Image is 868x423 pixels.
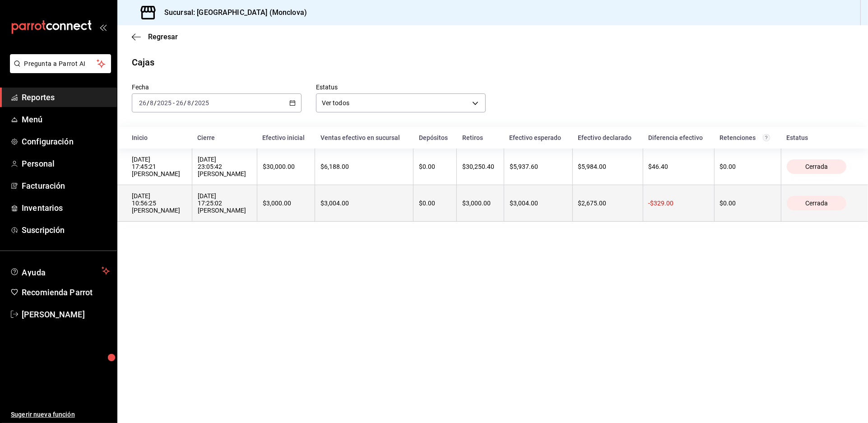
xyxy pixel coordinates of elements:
div: -$329.00 [649,200,709,207]
div: Inicio [132,134,186,141]
span: / [154,99,157,107]
div: $6,188.00 [320,163,408,170]
div: Efectivo esperado [510,134,567,141]
div: [DATE] 17:45:21 [PERSON_NAME] [132,156,186,177]
div: [DATE] 23:05:42 [PERSON_NAME] [198,156,251,177]
div: $5,937.60 [510,163,567,170]
span: Cerrada [802,200,831,207]
div: $30,250.40 [462,163,498,170]
label: Fecha [132,84,302,91]
span: Pregunta a Parrot AI [24,59,97,69]
div: $0.00 [419,163,451,170]
div: $0.00 [419,200,451,207]
input: ---- [157,99,172,107]
span: Reportes [22,91,110,103]
input: -- [149,99,154,107]
span: Sugerir nueva función [11,410,110,419]
div: Estatus [786,134,854,141]
div: Diferencia efectivo [648,134,709,141]
div: $3,000.00 [462,200,498,207]
span: Suscripción [22,224,110,236]
span: Configuración [22,135,110,148]
span: Personal [22,158,110,170]
input: ---- [194,99,209,107]
span: [PERSON_NAME] [22,308,110,321]
div: $30,000.00 [263,163,310,170]
div: Cierre [197,134,251,141]
div: Efectivo declarado [578,134,637,141]
h3: Sucursal: [GEOGRAPHIC_DATA] (Monclova) [157,7,307,18]
div: $2,675.00 [578,200,637,207]
label: Estatus [316,84,486,91]
span: Facturación [22,180,110,192]
span: Cerrada [802,163,831,170]
span: / [184,99,186,107]
span: / [147,99,149,107]
span: Recomienda Parrot [22,286,110,298]
div: $0.00 [720,163,775,170]
div: Cajas [132,56,155,69]
div: [DATE] 17:25:02 [PERSON_NAME] [198,192,251,214]
button: Pregunta a Parrot AI [10,54,111,73]
a: Pregunta a Parrot AI [6,65,111,75]
button: Regresar [132,33,178,41]
span: Ayuda [22,265,98,276]
input: -- [187,99,191,107]
div: $0.00 [720,200,775,207]
button: open_drawer_menu [99,23,107,31]
span: Inventarios [22,202,110,214]
svg: Total de retenciones de propinas registradas [763,134,770,141]
div: $3,000.00 [263,200,310,207]
span: Menú [22,113,110,126]
input: -- [139,99,147,107]
div: Retenciones [719,134,775,141]
div: $5,984.00 [578,163,637,170]
div: Efectivo inicial [262,134,310,141]
div: Ver todos [316,93,486,112]
span: / [191,99,194,107]
div: $3,004.00 [510,200,567,207]
div: $3,004.00 [320,200,408,207]
input: -- [176,99,184,107]
span: Regresar [148,33,178,41]
div: Retiros [462,134,499,141]
div: Ventas efectivo en sucursal [320,134,408,141]
div: $46.40 [649,163,709,170]
div: [DATE] 10:56:25 [PERSON_NAME] [132,192,186,214]
span: - [173,99,175,107]
div: Depósitos [419,134,451,141]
